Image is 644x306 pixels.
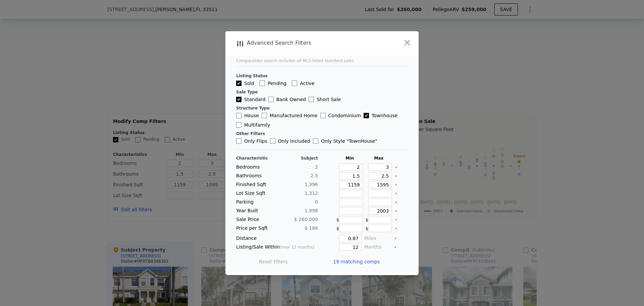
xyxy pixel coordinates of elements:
input: Townhouse [364,113,369,118]
label: Sold [236,80,254,87]
span: $ 186 [305,225,318,231]
div: Months [364,244,391,251]
label: Active [292,80,314,87]
input: Only Flips [236,138,241,144]
div: Other Filters [236,131,408,136]
div: $ [366,216,392,223]
input: House [236,113,241,118]
div: Miles [364,235,391,242]
label: House [236,112,259,119]
label: Only Style " TownHouse " [313,138,377,144]
div: Comparables search includes all MLS-listed standard sales [236,58,408,63]
div: Bedrooms [236,164,276,171]
label: Multifamily [236,122,270,128]
button: Clear [395,218,397,221]
input: Active [292,81,297,86]
div: Parking [236,199,276,206]
div: Sale Type [236,89,408,95]
button: Clear [394,246,397,249]
input: Only Style "TownHouse" [313,138,318,144]
button: Clear [395,183,397,186]
div: Characteristic [236,156,276,161]
div: Sale Price [236,216,276,223]
div: $ [366,225,392,232]
button: Clear [395,210,397,212]
input: Bank Owned [268,97,274,102]
span: 2 [315,164,318,170]
div: Min [336,156,363,161]
label: Short Sale [309,96,341,103]
label: Condominium [320,112,361,119]
button: Clear [395,175,397,177]
button: Clear [394,237,397,240]
input: Standard [236,97,241,102]
span: 2.5 [311,173,318,178]
div: Bathrooms [236,172,276,180]
label: Bank Owned [268,96,306,103]
span: 19 matching comps [333,258,380,265]
span: 1,998 [305,208,318,213]
span: 1,312 [305,190,318,196]
div: $ [336,225,363,232]
div: Listing Status [236,73,408,79]
button: Clear [395,201,397,204]
span: $ 260,000 [294,217,318,222]
button: Reset [259,258,288,265]
label: Townhouse [364,112,397,119]
span: 0 [315,199,318,205]
input: Short Sale [309,97,314,102]
input: Sold [236,81,241,86]
button: Clear [395,192,397,195]
div: Structure Type [236,105,408,111]
input: Pending [260,81,265,86]
label: Pending [260,80,286,87]
div: Listing/Sale Within [236,244,318,251]
input: Multifamily [236,122,241,128]
span: 1,396 [305,182,318,187]
input: Only Included [270,138,275,144]
div: $ [336,216,363,223]
div: Lot Size Sqft [236,190,276,197]
div: Finished Sqft [236,181,276,188]
input: Manufactured Home [262,113,267,118]
button: Clear [395,227,397,230]
div: Price per Sqft [236,225,276,232]
label: Standard [236,96,266,103]
div: Advanced Search Filters [225,38,380,48]
div: Max [366,156,392,161]
div: Distance [236,235,318,242]
div: Subject [278,156,318,161]
span: (max 12 months) [280,245,315,250]
input: Condominium [320,113,326,118]
label: Only Included [270,138,310,144]
div: Year Built [236,207,276,215]
label: Only Flips [236,138,267,144]
label: Manufactured Home [262,112,318,119]
button: Clear [395,166,397,169]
